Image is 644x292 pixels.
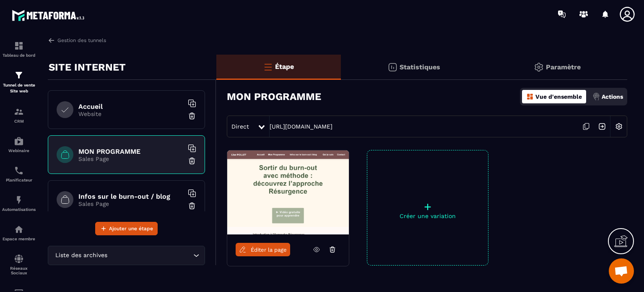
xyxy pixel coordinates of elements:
p: Vue d'ensemble [535,93,582,100]
img: stats.20deebd0.svg [387,62,397,72]
img: trash [188,157,196,165]
p: Espace membre [2,237,36,241]
a: schedulerschedulerPlanificateur [2,159,36,189]
p: Sales Page [78,200,183,207]
input: Search for option [109,251,191,260]
p: Tableau de bord [2,53,36,58]
img: image [227,150,349,234]
img: actions.d6e523a2.png [592,93,600,100]
p: Planificateur [2,178,36,182]
img: setting-gr.5f69749f.svg [534,62,544,72]
a: formationformationTableau de bord [2,34,36,64]
a: [URL][DOMAIN_NAME] [270,123,332,130]
p: + [367,201,488,213]
p: Statistiques [400,63,440,71]
img: trash [188,202,196,210]
p: Étape [275,63,294,71]
a: Gestion des tunnels [48,37,106,44]
h6: Accueil [78,103,183,110]
img: arrow [48,37,55,44]
a: formationformationTunnel de vente Site web [2,64,36,100]
p: Webinaire [2,148,36,153]
p: Actions [602,93,623,100]
img: arrow-next.bcc2205e.svg [594,118,610,134]
a: automationsautomationsWebinaire [2,130,36,159]
h6: MON PROGRAMME [78,147,183,155]
p: SITE INTERNET [49,59,126,76]
p: Tunnel de vente Site web [2,82,36,94]
button: Ajouter une étape [95,222,158,235]
h3: MON PROGRAMME [227,91,321,103]
span: Liste des archives [53,251,109,260]
p: Réseaux Sociaux [2,266,36,275]
img: social-network [14,254,24,264]
a: automationsautomationsEspace membre [2,218,36,247]
p: CRM [2,119,36,124]
img: formation [14,41,24,51]
span: Éditer la page [251,247,287,253]
span: Ajouter une étape [109,224,153,233]
img: automations [14,136,24,146]
a: automationsautomationsAutomatisations [2,189,36,218]
p: Website [78,110,183,117]
a: Éditer la page [236,243,290,256]
p: Automatisations [2,207,36,212]
p: Paramètre [546,63,581,71]
p: Sales Page [78,155,183,162]
div: Ouvrir le chat [609,258,634,284]
img: bars-o.4a397970.svg [263,62,273,72]
div: Search for option [48,246,205,265]
a: formationformationCRM [2,100,36,130]
img: dashboard-orange.40269519.svg [526,93,534,100]
a: social-networksocial-networkRéseaux Sociaux [2,247,36,281]
img: trash [188,112,196,120]
img: automations [14,195,24,205]
span: Direct [231,123,249,130]
img: setting-w.858f3a88.svg [611,118,627,134]
img: automations [14,224,24,234]
img: logo [12,8,87,23]
img: formation [14,107,24,117]
p: Créer une variation [367,213,488,219]
h6: Infos sur le burn-out / blog [78,192,183,200]
img: scheduler [14,166,24,176]
img: formation [14,70,24,80]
